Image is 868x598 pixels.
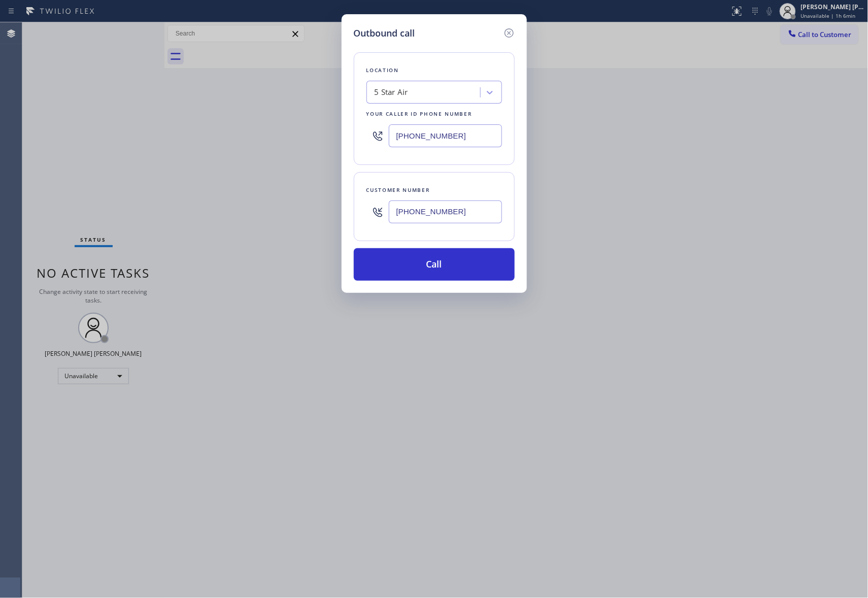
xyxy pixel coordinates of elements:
div: Your caller id phone number [366,109,502,119]
div: 5 Star Air [375,87,408,98]
div: Customer number [366,185,502,195]
button: Call [354,248,515,281]
input: (123) 456-7890 [389,124,502,147]
h5: Outbound call [354,26,415,40]
div: Location [366,65,502,76]
input: (123) 456-7890 [389,201,502,223]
